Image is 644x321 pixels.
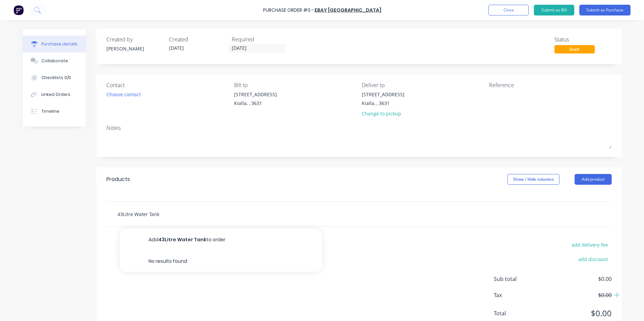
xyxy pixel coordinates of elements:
div: Status [554,35,612,43]
button: Purchase details [23,36,86,52]
span: $0.00 [544,307,612,319]
div: Purchase details [41,41,77,47]
div: Choose contact [106,91,141,98]
div: Kialla, , 3631 [362,100,405,107]
button: Submit as Bill [534,5,574,15]
div: Products [106,175,130,183]
img: Factory [13,5,24,15]
button: Collaborate [23,52,86,69]
div: [PERSON_NAME] [106,45,164,52]
div: Timeline [41,108,59,114]
button: add delivery fee [568,240,612,249]
button: Close [488,5,529,15]
div: Bill to [234,81,357,89]
div: Deliver to [362,81,484,89]
span: Sub total [494,275,544,283]
span: $0.00 [544,291,612,299]
span: Tax [494,291,544,299]
div: Created [169,35,226,43]
div: Contact [106,81,229,89]
div: [STREET_ADDRESS] [234,91,277,98]
button: Add product [575,174,612,185]
input: Start typing to add a product... [117,207,252,221]
div: Required [232,35,289,43]
div: Notes [106,124,612,132]
button: Linked Orders [23,86,86,103]
button: Submit as Purchase [579,5,631,15]
div: Purchase Order #0 - [263,7,314,14]
button: add discount [574,255,612,263]
a: eBay [GEOGRAPHIC_DATA] [315,7,381,13]
button: Checklists 0/0 [23,69,86,86]
span: $0.00 [544,275,612,283]
div: Linked Orders [41,92,70,98]
button: Show / Hide columns [507,174,559,185]
div: Reference [489,81,612,89]
div: Draft [554,45,595,53]
div: Change to pickup [362,110,405,117]
span: Total [494,309,544,317]
div: Created by [106,35,164,43]
button: Add43Litre Water Tankto order [120,229,322,250]
div: [STREET_ADDRESS] [362,91,405,98]
div: Checklists 0/0 [41,75,71,81]
div: Collaborate [41,58,68,64]
div: Kialla, , 3631 [234,100,277,107]
button: Timeline [23,103,86,120]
